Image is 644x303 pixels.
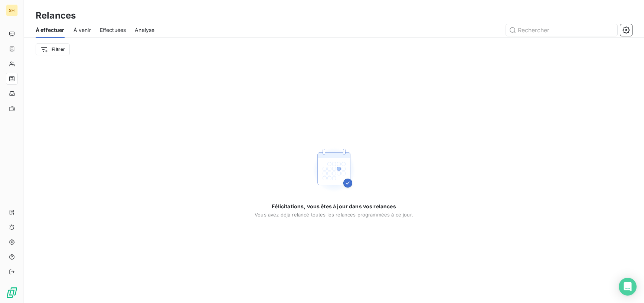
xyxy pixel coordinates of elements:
[506,24,617,36] input: Rechercher
[36,26,65,34] span: À effectuer
[255,212,413,218] span: Vous avez déjà relancé toutes les relances programmées à ce jour.
[310,146,358,194] img: Empty state
[619,278,637,296] div: Open Intercom Messenger
[100,26,126,34] span: Effectuées
[73,26,91,34] span: À venir
[135,26,154,34] span: Analyse
[272,203,396,210] span: Félicitations, vous êtes à jour dans vos relances
[6,4,18,16] div: SH
[6,287,18,299] img: Logo LeanPay
[36,9,76,22] h3: Relances
[36,43,70,55] button: Filtrer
